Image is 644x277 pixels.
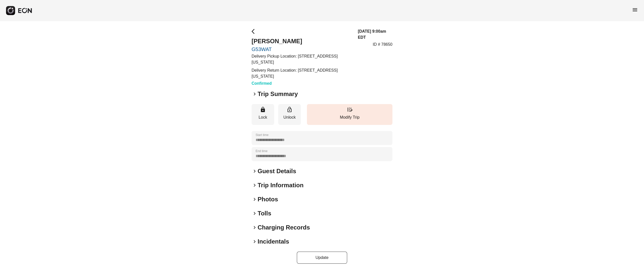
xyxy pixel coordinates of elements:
p: Unlock [281,114,298,120]
p: Lock [254,114,272,120]
p: Modify Trip [309,114,390,120]
button: Lock [252,104,274,125]
h2: Incidentals [258,238,289,246]
button: Unlock [278,104,301,125]
a: G53WAT [252,46,352,52]
p: Delivery Pickup Location: [STREET_ADDRESS][US_STATE] [252,53,352,65]
p: Delivery Return Location: [STREET_ADDRESS][US_STATE] [252,67,352,79]
span: keyboard_arrow_right [252,182,258,188]
span: arrow_back_ios [252,28,258,34]
h3: [DATE] 9:00am EDT [358,28,392,40]
span: keyboard_arrow_right [252,168,258,174]
span: menu [632,7,638,13]
h2: Photos [258,195,278,203]
h2: Trip Summary [258,90,298,98]
span: keyboard_arrow_right [252,239,258,245]
span: lock [260,107,266,113]
span: keyboard_arrow_right [252,91,258,97]
h3: Confirmed [252,80,352,86]
button: Update [297,252,347,264]
span: keyboard_arrow_right [252,210,258,216]
p: ID # 78650 [373,41,392,48]
h2: [PERSON_NAME] [252,37,352,45]
span: lock_open [287,107,293,113]
span: keyboard_arrow_right [252,196,258,202]
h2: Trip Information [258,181,304,189]
h2: Guest Details [258,167,296,175]
button: Modify Trip [307,104,392,125]
span: edit_road [347,107,353,113]
span: keyboard_arrow_right [252,224,258,230]
h2: Charging Records [258,223,310,232]
h2: Tolls [258,209,271,217]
